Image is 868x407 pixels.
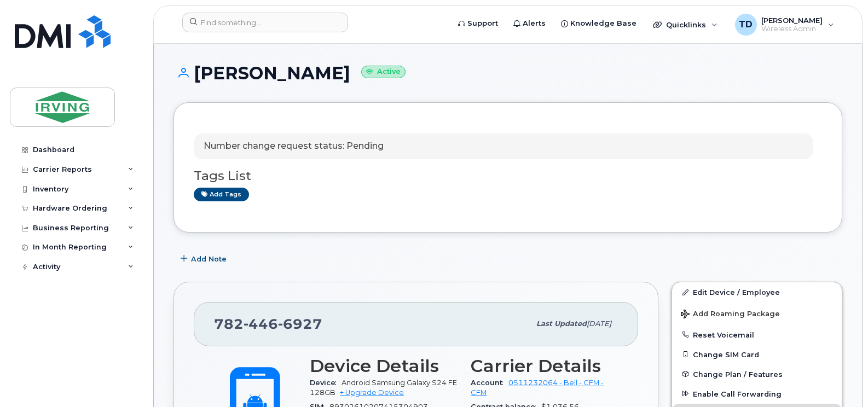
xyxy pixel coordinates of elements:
span: Account [471,379,508,387]
h1: [PERSON_NAME] [173,63,842,83]
span: Add Roaming Package [681,310,780,320]
span: Change Plan / Features [693,370,783,378]
span: 446 [244,316,278,332]
p: Number change request status: Pending [204,140,384,153]
button: Enable Call Forwarding [672,384,842,404]
button: Add Note [173,249,236,269]
a: Add tags [194,188,249,201]
a: 0511232064 - Bell - CFM - CFM [471,379,604,397]
span: Add Note [191,254,227,264]
span: Last updated [536,319,587,328]
span: 6927 [278,316,322,332]
h3: Carrier Details [471,356,618,376]
button: Reset Voicemail [672,325,842,345]
a: + Upgrade Device [340,388,404,397]
span: Android Samsung Galaxy S24 FE 128GB [310,379,457,397]
span: Device [310,379,342,387]
h3: Device Details [310,356,458,376]
span: 782 [214,316,322,332]
span: Enable Call Forwarding [693,389,782,398]
button: Add Roaming Package [672,302,842,324]
small: Active [361,66,406,78]
h3: Tags List [194,169,822,183]
button: Change SIM Card [672,345,842,364]
button: Change Plan / Features [672,364,842,384]
a: Edit Device / Employee [672,282,842,302]
span: [DATE] [587,319,611,328]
